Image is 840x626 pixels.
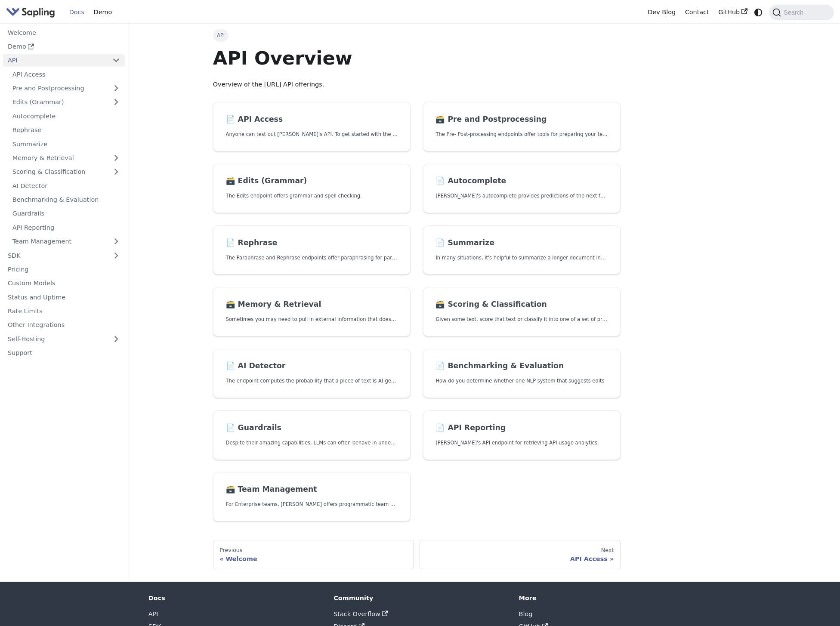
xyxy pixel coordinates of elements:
a: Custom Models [3,277,125,290]
a: Rephrase [8,124,125,136]
a: AI Detector [8,179,125,192]
p: Sometimes you may need to pull in external information that doesn't fit in the context size of an... [226,315,398,324]
a: Guardrails [8,207,125,220]
a: Docs [65,6,89,19]
a: 📄️ API AccessAnyone can test out [PERSON_NAME]'s API. To get started with the API, simply: [213,102,411,151]
a: Summarize [8,138,125,150]
a: Benchmarking & Evaluation [8,194,125,206]
a: Blog [519,611,533,617]
a: 🗃️ Team ManagementFor Enterprise teams, [PERSON_NAME] offers programmatic team provisioning and m... [213,472,411,521]
p: The Paraphrase and Rephrase endpoints offer paraphrasing for particular styles. [226,254,398,262]
h2: Pre and Postprocessing [435,115,607,124]
a: Demo [89,6,117,19]
h2: AI Detector [226,361,398,371]
p: In many situations, it's helpful to summarize a longer document into a shorter, more easily diges... [435,254,607,262]
div: Docs [148,594,321,602]
button: Search (Command+K) [769,5,834,20]
div: More [519,594,692,602]
a: Status and Uptime [3,291,125,303]
p: Despite their amazing capabilities, LLMs can often behave in undesired [226,439,398,447]
span: Search [781,9,809,16]
a: Contact [680,6,714,19]
a: Support [3,347,125,359]
a: Other Integrations [3,319,125,331]
a: Pricing [3,263,125,276]
a: 📄️ SummarizeIn many situations, it's helpful to summarize a longer document into a shorter, more ... [423,225,621,275]
a: Edits (Grammar) [8,96,125,108]
a: Pre and Postprocessing [8,82,125,95]
p: Sapling's API endpoint for retrieving API usage analytics. [435,439,607,447]
a: Team Management [8,235,125,248]
a: API Reporting [8,221,125,234]
a: SDK [3,249,108,262]
a: GitHub [713,6,752,19]
a: Autocomplete [8,110,125,122]
a: 📄️ API Reporting[PERSON_NAME]'s API endpoint for retrieving API usage analytics. [423,410,621,460]
a: API [148,611,158,617]
p: The Pre- Post-processing endpoints offer tools for preparing your text data for ingestation as we... [435,130,607,139]
p: The Edits endpoint offers grammar and spell checking. [226,192,398,200]
p: Anyone can test out Sapling's API. To get started with the API, simply: [226,130,398,139]
button: Collapse sidebar category 'API' [108,54,125,67]
button: Switch between dark and light mode (currently system mode) [752,6,765,19]
a: 🗃️ Memory & RetrievalSometimes you may need to pull in external information that doesn't fit in t... [213,287,411,336]
a: Dev Blog [643,6,680,19]
button: Expand sidebar category 'SDK' [108,249,125,262]
h2: Memory & Retrieval [226,300,398,309]
img: Sapling.ai [6,6,55,19]
p: Overview of the [URL] API offerings. [213,80,621,90]
div: Next [426,547,614,554]
p: Sapling's autocomplete provides predictions of the next few characters or words [435,192,607,200]
a: 🗃️ Scoring & ClassificationGiven some text, score that text or classify it into one of a set of p... [423,287,621,336]
a: Sapling.aiSapling.ai [6,6,58,19]
nav: Docs pages [213,540,621,569]
a: API [3,54,108,67]
a: 📄️ Benchmarking & EvaluationHow do you determine whether one NLP system that suggests edits [423,349,621,398]
p: The endpoint computes the probability that a piece of text is AI-generated, [226,377,398,385]
a: Scoring & Classification [8,166,125,178]
h2: API Reporting [435,423,607,433]
h2: Summarize [435,238,607,248]
a: 📄️ GuardrailsDespite their amazing capabilities, LLMs can often behave in undesired [213,410,411,460]
h2: Benchmarking & Evaluation [435,361,607,371]
h2: Team Management [226,485,398,494]
h2: Scoring & Classification [435,300,607,309]
a: 🗃️ Pre and PostprocessingThe Pre- Post-processing endpoints offer tools for preparing your text d... [423,102,621,151]
span: API [213,29,229,41]
a: 🗃️ Edits (Grammar)The Edits endpoint offers grammar and spell checking. [213,164,411,213]
h2: API Access [226,115,398,124]
a: Stack Overflow [334,611,388,617]
h2: Rephrase [226,238,398,248]
p: How do you determine whether one NLP system that suggests edits [435,377,607,385]
a: 📄️ RephraseThe Paraphrase and Rephrase endpoints offer paraphrasing for particular styles. [213,225,411,275]
p: For Enterprise teams, Sapling offers programmatic team provisioning and management. [226,500,398,509]
a: API Access [8,68,125,80]
p: Given some text, score that text or classify it into one of a set of pre-specified categories. [435,315,607,324]
a: Demo [3,40,125,53]
h2: Guardrails [226,423,398,433]
h2: Autocomplete [435,176,607,186]
h2: Edits (Grammar) [226,176,398,186]
a: Self-Hosting [3,333,125,345]
a: Rate Limits [3,305,125,318]
nav: Breadcrumbs [213,29,621,41]
a: PreviousWelcome [213,540,414,569]
div: Community [334,594,506,602]
a: 📄️ Autocomplete[PERSON_NAME]'s autocomplete provides predictions of the next few characters or words [423,164,621,213]
a: NextAPI Access [420,540,620,569]
div: Previous [219,547,407,554]
a: Memory & Retrieval [8,152,125,164]
a: Welcome [3,26,125,39]
a: 📄️ AI DetectorThe endpoint computes the probability that a piece of text is AI-generated, [213,349,411,398]
div: Welcome [219,555,407,563]
div: API Access [426,555,614,563]
h1: API Overview [213,46,621,70]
